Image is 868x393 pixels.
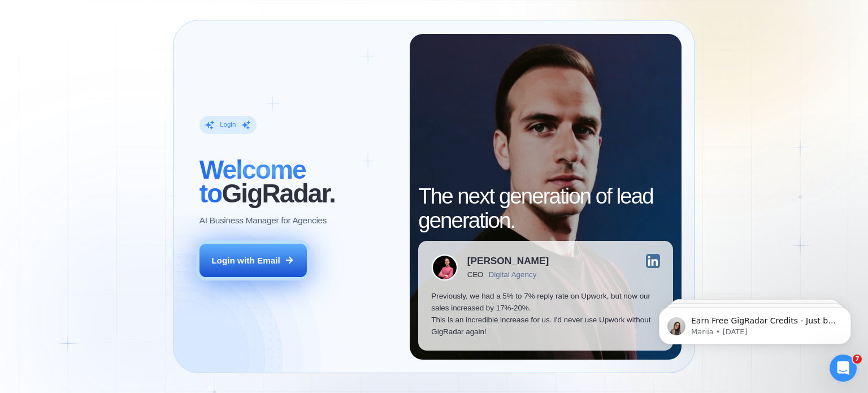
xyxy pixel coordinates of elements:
[199,214,327,226] p: AI Business Manager for Agencies
[431,290,660,338] p: Previously, we had a 5% to 7% reply rate on Upwork, but now our sales increased by 17%-20%. This ...
[220,120,236,129] div: Login
[49,33,195,312] span: Earn Free GigRadar Credits - Just by Sharing Your Story! 💬 Want more credits for sending proposal...
[489,270,537,279] div: Digital Agency
[467,270,483,279] div: CEO
[49,44,195,54] p: Message from Mariia, sent 6w ago
[830,355,857,382] iframe: Intercom live chat
[211,254,280,266] div: Login with Email
[642,283,868,362] iframe: Intercom notifications message
[467,256,549,266] div: [PERSON_NAME]
[199,244,307,278] button: Login with Email
[418,184,673,232] h2: The next generation of lead generation.
[853,355,862,364] span: 7
[199,158,397,205] h2: ‍ GigRadar.
[199,155,306,208] span: Welcome to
